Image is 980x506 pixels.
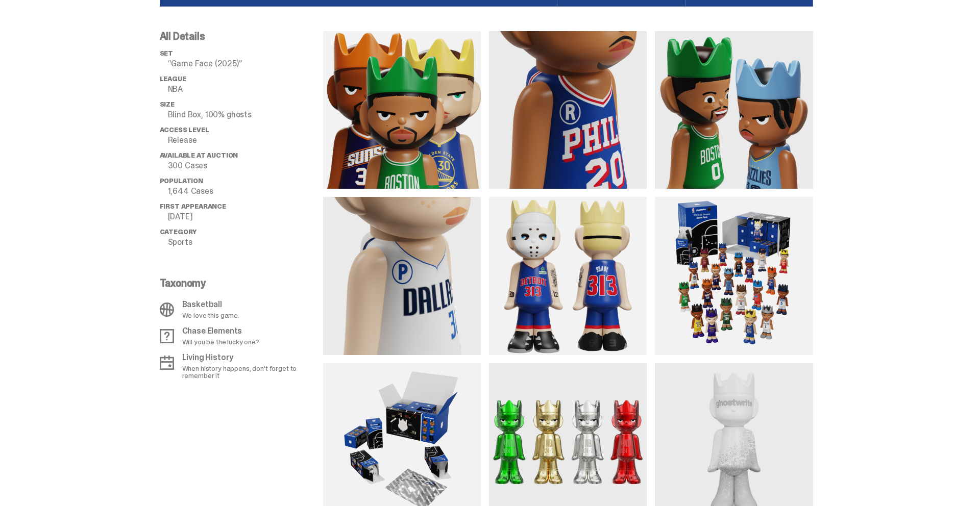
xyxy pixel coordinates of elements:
span: Size [160,100,175,109]
p: When history happens, don't forget to remember it [182,365,317,379]
p: Taxonomy [160,278,317,288]
p: Chase Elements [182,327,259,335]
p: Living History [182,353,317,362]
span: Population [160,176,203,185]
p: “Game Face (2025)” [168,60,323,68]
p: NBA [168,85,323,93]
img: media gallery image [323,197,481,355]
p: Release [168,136,323,144]
p: Sports [168,238,323,246]
p: 1,644 Cases [168,187,323,195]
span: Category [160,227,197,236]
span: First Appearance [160,202,226,211]
img: media gallery image [323,31,481,189]
p: All Details [160,31,323,41]
img: media gallery image [489,31,647,189]
img: media gallery image [655,31,813,189]
img: media gallery image [489,197,647,355]
span: set [160,49,174,58]
span: League [160,74,186,83]
span: Available at Auction [160,151,238,160]
img: media gallery image [655,197,813,355]
p: 300 Cases [168,162,323,170]
span: Access Level [160,125,209,134]
p: Basketball [182,300,239,309]
p: [DATE] [168,213,323,221]
p: Will you be the lucky one? [182,338,259,345]
p: Blind Box, 100% ghosts [168,111,323,119]
p: We love this game. [182,312,239,319]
